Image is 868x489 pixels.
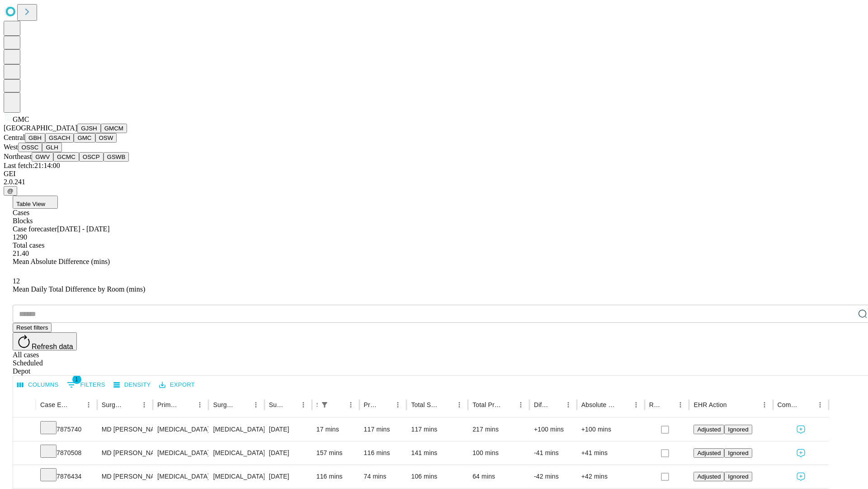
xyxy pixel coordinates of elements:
[534,465,572,488] div: -42 mins
[364,418,402,441] div: 117 mins
[16,201,45,207] span: Table View
[693,401,726,408] div: EHR Action
[213,418,259,441] div: [MEDICAL_DATA] LEG THROUGH [MEDICAL_DATA] AND [MEDICAL_DATA]
[562,398,575,411] button: Menu
[697,450,721,456] span: Adjusted
[193,398,206,411] button: Menu
[40,441,93,465] div: 7870508
[157,378,197,392] button: Export
[630,398,642,411] button: Menu
[364,441,402,465] div: 116 mins
[70,398,82,411] button: Sort
[581,465,640,488] div: +42 mins
[318,398,331,411] button: Show filters
[13,277,20,285] span: 12
[13,332,77,350] button: Refresh data
[534,401,548,408] div: Difference
[697,473,721,480] span: Adjusted
[728,473,748,480] span: Ignored
[316,441,355,465] div: 157 mins
[801,398,814,411] button: Sort
[4,162,60,169] span: Last fetch: 21:14:00
[4,143,18,151] span: West
[157,441,204,465] div: [MEDICAL_DATA]
[534,441,572,465] div: -41 mins
[649,401,661,408] div: Resolved in EHR
[778,401,800,408] div: Comments
[13,225,57,233] span: Case forecaster
[549,398,562,411] button: Sort
[4,178,864,186] div: 2.0.241
[693,448,724,458] button: Adjusted
[13,249,29,257] span: 21.40
[18,446,31,461] button: Expand
[18,469,31,485] button: Expand
[316,401,317,408] div: Scheduled In Room Duration
[411,441,463,465] div: 141 mins
[101,124,127,133] button: GMCM
[472,465,525,488] div: 64 mins
[472,418,525,441] div: 217 mins
[728,398,741,411] button: Sort
[111,378,153,392] button: Density
[697,426,721,433] span: Adjusted
[4,186,17,196] button: @
[18,143,42,152] button: OSSC
[297,398,310,411] button: Menu
[758,398,771,411] button: Menu
[157,418,204,441] div: [MEDICAL_DATA]
[250,398,262,411] button: Menu
[138,398,151,411] button: Menu
[411,418,463,441] div: 117 mins
[16,324,48,331] span: Reset filters
[213,401,236,408] div: Surgery Name
[269,401,283,408] div: Surgery Date
[581,401,616,408] div: Absolute Difference
[125,398,138,411] button: Sort
[40,401,69,408] div: Case Epic Id
[4,170,864,178] div: GEI
[15,378,61,392] button: Select columns
[581,418,640,441] div: +100 mins
[724,425,752,434] button: Ignored
[269,418,307,441] div: [DATE]
[453,398,466,411] button: Menu
[53,152,79,162] button: GCMC
[617,398,630,411] button: Sort
[364,465,402,488] div: 74 mins
[316,465,355,488] div: 116 mins
[392,398,404,411] button: Menu
[82,398,95,411] button: Menu
[13,258,110,265] span: Mean Absolute Difference (mins)
[74,133,95,143] button: GMC
[472,441,525,465] div: 100 mins
[411,465,463,488] div: 106 mins
[18,422,31,438] button: Expand
[4,134,25,141] span: Central
[316,418,355,441] div: 17 mins
[104,152,129,162] button: GSWB
[379,398,392,411] button: Sort
[102,441,148,465] div: MD [PERSON_NAME] [PERSON_NAME] Md
[72,375,81,384] span: 1
[581,441,640,465] div: +41 mins
[728,450,748,456] span: Ignored
[661,398,674,411] button: Sort
[77,124,101,133] button: GJSH
[237,398,250,411] button: Sort
[514,398,527,411] button: Menu
[32,152,53,162] button: GWV
[472,401,501,408] div: Total Predicted Duration
[40,418,93,441] div: 7875740
[269,441,307,465] div: [DATE]
[102,401,124,408] div: Surgeon Name
[724,448,752,458] button: Ignored
[724,472,752,481] button: Ignored
[57,225,109,233] span: [DATE] - [DATE]
[157,465,204,488] div: [MEDICAL_DATA]
[13,233,27,241] span: 1290
[4,153,32,160] span: Northeast
[95,133,117,143] button: OSW
[814,398,826,411] button: Menu
[213,465,259,488] div: [MEDICAL_DATA] SKIN [MEDICAL_DATA] AND MUSCLE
